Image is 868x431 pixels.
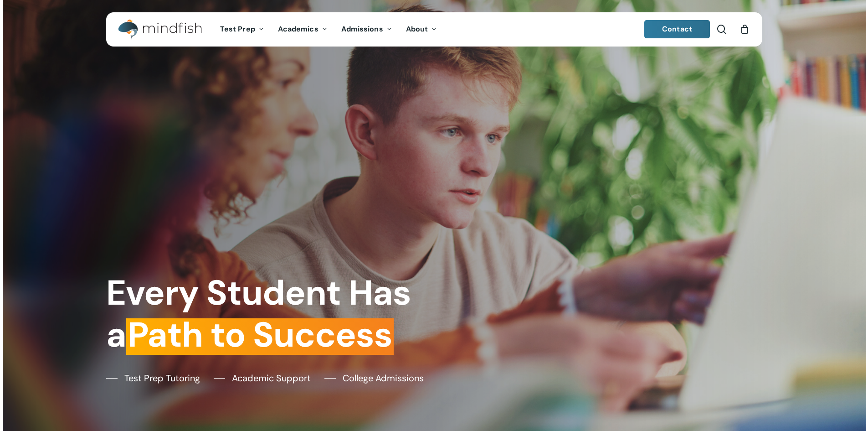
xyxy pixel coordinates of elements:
span: Academics [278,24,318,34]
a: Test Prep Tutoring [106,371,200,385]
span: Admissions [341,24,383,34]
em: Path to Success [126,312,394,358]
span: Test Prep [220,24,255,34]
span: About [406,24,428,34]
span: Contact [662,24,692,34]
span: College Admissions [343,371,424,385]
a: Test Prep [213,26,271,33]
a: Academic Support [214,371,311,385]
a: College Admissions [324,371,424,385]
h1: Every Student Has a [106,272,427,356]
a: About [399,26,444,33]
header: Main Menu [106,12,762,47]
nav: Main Menu [213,12,444,47]
a: Academics [271,26,334,33]
a: Admissions [334,26,399,33]
span: Test Prep Tutoring [124,371,200,385]
span: Academic Support [232,371,311,385]
a: Contact [644,20,710,38]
